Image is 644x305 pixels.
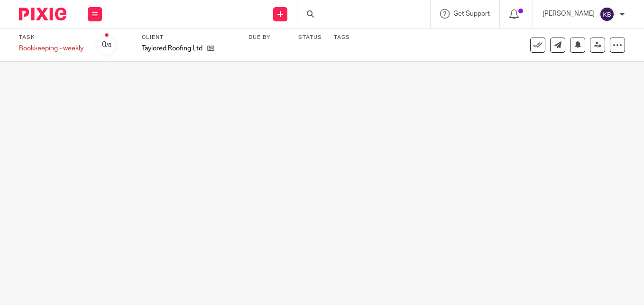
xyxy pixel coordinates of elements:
[102,39,111,50] div: 0
[19,44,83,53] div: Bookkeeping - weekly
[453,10,490,17] span: Get Support
[543,9,595,19] p: [PERSON_NAME]
[19,8,66,20] img: Pixie
[207,45,214,52] i: Open client page
[298,34,322,41] label: Status
[334,34,350,41] label: Tags
[248,34,286,41] label: Due by
[19,34,83,41] label: Task
[599,7,615,22] img: svg%3E
[106,43,111,48] small: /8
[142,34,237,41] label: Client
[142,44,202,53] p: Taylored Roofing Ltd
